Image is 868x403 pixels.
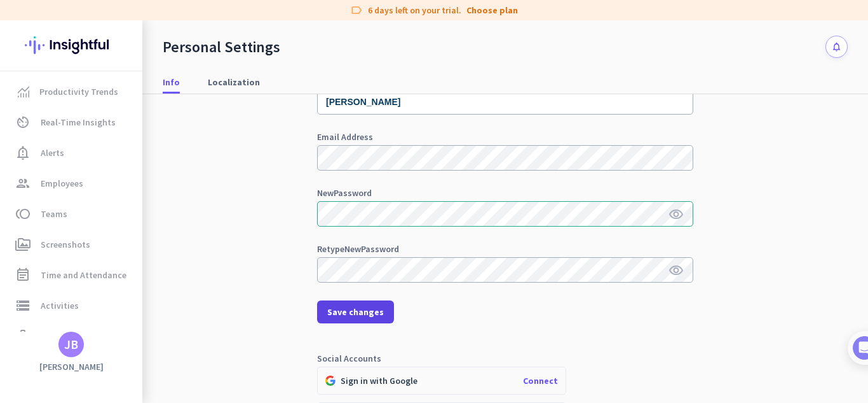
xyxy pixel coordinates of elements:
div: Social Accounts [317,354,693,363]
img: google [325,376,336,386]
span: Screenshots [41,237,90,252]
i: perm_media [15,237,31,252]
i: label [350,4,363,17]
div: JB [64,338,78,351]
i: work_outline [15,329,31,344]
div: Email Address [317,132,693,141]
span: Save changes [327,306,384,318]
a: perm_mediaScreenshots [3,229,142,260]
a: work_outlineProjects [3,321,142,351]
i: notification_important [15,145,31,160]
span: Real-Time Insights [41,115,116,130]
span: Alerts [41,145,64,160]
i: notifications [831,41,842,52]
a: storageActivities [3,290,142,321]
span: Employees [41,176,83,191]
i: visibility [668,263,684,278]
span: Localization [208,76,260,88]
a: event_noteTime and Attendance [3,260,142,290]
button: notifications [825,36,848,58]
span: Projects [41,329,74,344]
span: Connect [523,375,558,386]
span: Teams [41,206,67,222]
div: Personal Settings [163,38,280,57]
a: groupEmployees [3,168,142,199]
i: event_note [15,267,31,283]
img: Insightful logo [25,20,118,70]
img: menu-item [18,86,29,97]
i: storage [15,298,31,313]
a: Choose plan [466,4,518,17]
a: tollTeams [3,199,142,229]
a: notification_importantAlerts [3,138,142,168]
span: Info [163,76,180,88]
span: Productivity Trends [39,84,118,99]
span: Activities [41,298,79,313]
div: Retype New Password [317,244,693,253]
a: menu-itemProductivity Trends [3,76,142,107]
a: av_timerReal-Time Insights [3,107,142,138]
p: Sign in with Google [341,375,417,386]
i: toll [15,206,31,222]
span: Time and Attendance [41,267,126,283]
i: group [15,176,31,191]
i: visibility [668,207,684,222]
i: av_timer [15,115,31,130]
button: Save changes [317,300,394,323]
div: New Password [317,188,693,197]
